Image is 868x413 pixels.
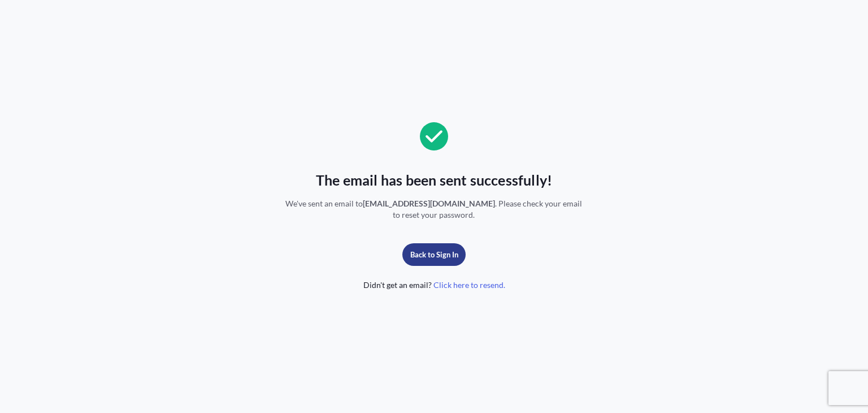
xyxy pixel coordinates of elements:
span: Didn't get an email? [363,279,505,291]
span: Click here to resend. [433,279,505,291]
button: Back to Sign In [402,243,466,266]
span: [EMAIL_ADDRESS][DOMAIN_NAME] [363,199,495,208]
span: We've sent an email to . Please check your email to reset your password. [282,198,586,221]
p: Back to Sign In [410,249,458,260]
span: The email has been sent successfully! [316,171,552,189]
